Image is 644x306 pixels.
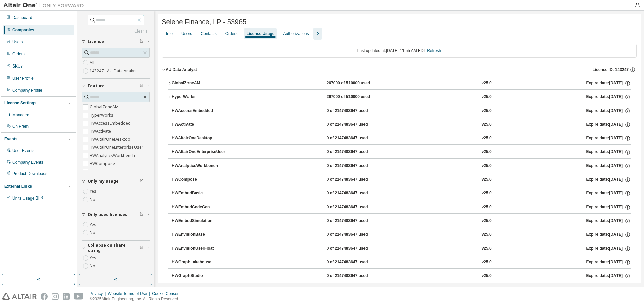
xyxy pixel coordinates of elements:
div: Last updated at: [DATE] 11:55 AM EDT [162,44,637,58]
p: © 2025 Altair Engineering, Inc. All Rights Reserved. [90,296,185,302]
button: HyperWorks267000 of 510000 usedv25.0Expire date:[DATE] [168,90,631,104]
div: 0 of 2147483647 used [327,108,387,114]
div: Expire date: [DATE] [586,94,631,100]
button: Only used licenses [82,207,150,222]
div: v25.0 [482,122,492,128]
button: HWEmbedCodeGen0 of 2147483647 usedv25.0Expire date:[DATE] [172,200,631,215]
div: License Usage [246,31,274,36]
img: youtube.svg [74,293,84,300]
button: HWAltairOneDesktop0 of 2147483647 usedv25.0Expire date:[DATE] [172,131,631,146]
label: HWAnalyticsWorkbench [90,151,136,160]
div: SKUs [12,63,23,69]
div: v25.0 [482,259,492,265]
div: v25.0 [482,163,492,169]
div: Expire date: [DATE] [586,232,631,238]
div: HWGraphStudio [172,273,232,279]
label: HWActivate [90,127,112,135]
div: Users [12,39,23,45]
button: HWEnvisionBase0 of 2147483647 usedv25.0Expire date:[DATE] [172,227,631,242]
div: v25.0 [482,218,492,224]
div: v25.0 [482,108,492,114]
div: Events [4,136,17,142]
div: Expire date: [DATE] [586,204,631,210]
div: HWAltairOneDesktop [172,135,232,141]
button: HWAnalyticsWorkbench0 of 2147483647 usedv25.0Expire date:[DATE] [172,159,631,173]
div: License Settings [4,100,36,106]
span: Clear filter [140,179,144,184]
div: HWCompose [172,177,232,183]
div: Contacts [201,31,216,36]
div: 0 of 2147483647 used [327,149,387,155]
img: Altair One [3,2,87,9]
label: No [90,195,97,204]
span: Collapse on share string [88,243,140,253]
div: 0 of 2147483647 used [327,273,387,279]
div: Product Downloads [12,171,47,176]
label: Yes [90,254,98,262]
label: HWAltairOneEnterpriseUser [90,143,145,151]
div: 0 of 2147483647 used [327,259,387,265]
div: v25.0 [482,190,492,196]
div: Privacy [90,291,108,296]
div: 0 of 2147483647 used [327,163,387,169]
span: License [88,39,104,44]
label: No [90,229,97,237]
button: AU Data AnalystLicense ID: 143247 [162,62,637,77]
div: 0 of 2147483647 used [327,122,387,128]
label: Yes [90,221,98,229]
div: v25.0 [482,204,492,210]
div: Expire date: [DATE] [586,163,631,169]
button: GlobalZoneAM267000 of 510000 usedv25.0Expire date:[DATE] [168,76,631,91]
div: Companies [12,27,34,33]
button: HWGraphStudio0 of 2147483647 usedv25.0Expire date:[DATE] [172,269,631,283]
label: HWEmbedBasic [90,168,121,176]
div: 0 of 2147483647 used [327,246,387,252]
div: On Prem [12,124,29,129]
div: Expire date: [DATE] [586,273,631,279]
label: HWCompose [90,160,116,168]
div: 0 of 2147483647 used [327,218,387,224]
div: Orders [225,31,238,36]
div: Cookie Consent [152,291,184,296]
label: All [90,59,96,67]
button: Collapse on share string [82,241,150,255]
div: HWEmbedBasic [172,190,232,196]
a: Clear all [82,29,150,34]
a: Refresh [427,48,441,53]
div: HWEnvisionUserFloat [172,246,232,252]
div: HWAltairOneEnterpriseUser [172,149,232,155]
div: v25.0 [482,135,492,141]
div: User Profile [12,76,34,81]
div: Expire date: [DATE] [586,259,631,265]
div: v25.0 [482,149,492,155]
div: v25.0 [482,80,492,86]
div: HWAnalyticsWorkbench [172,163,232,169]
div: Expire date: [DATE] [586,177,631,183]
button: HWActivate0 of 2147483647 usedv25.0Expire date:[DATE] [172,117,631,132]
label: HWAltairOneDesktop [90,135,132,143]
label: HyperWorks [90,111,115,119]
label: 143247 - AU Data Analyst [90,67,139,75]
div: GlobalZoneAM [172,80,232,86]
img: linkedin.svg [63,293,70,300]
div: Managed [12,112,29,118]
div: v25.0 [482,94,492,100]
div: HyperWorks [172,94,232,100]
div: Company Profile [12,88,42,93]
button: HWEnvisionUserFloat0 of 2147483647 usedv25.0Expire date:[DATE] [172,241,631,256]
div: v25.0 [482,246,492,252]
img: instagram.svg [52,293,59,300]
div: Info [166,31,173,36]
span: Selene Finance, LP - 53965 [162,18,246,26]
span: Feature [88,83,105,89]
div: HWEmbedSimulation [172,218,232,224]
div: Expire date: [DATE] [586,135,631,141]
div: Expire date: [DATE] [586,122,631,128]
span: Clear filter [140,83,144,89]
div: HWGraphLakehouse [172,259,232,265]
img: altair_logo.svg [2,293,37,300]
button: HWGraphLakehouse0 of 2147483647 usedv25.0Expire date:[DATE] [172,255,631,270]
div: User Events [12,148,34,154]
label: HWAccessEmbedded [90,119,132,127]
span: Only my usage [88,179,119,184]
